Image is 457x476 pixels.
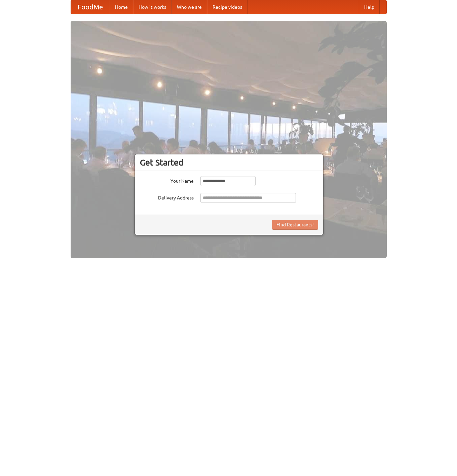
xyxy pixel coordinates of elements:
[71,0,110,14] a: FoodMe
[140,193,194,201] label: Delivery Address
[133,0,172,14] a: How it works
[172,0,207,14] a: Who we are
[272,220,318,230] button: Find Restaurants!
[140,176,194,184] label: Your Name
[110,0,133,14] a: Home
[140,157,318,168] h3: Get Started
[359,0,380,14] a: Help
[207,0,247,14] a: Recipe videos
